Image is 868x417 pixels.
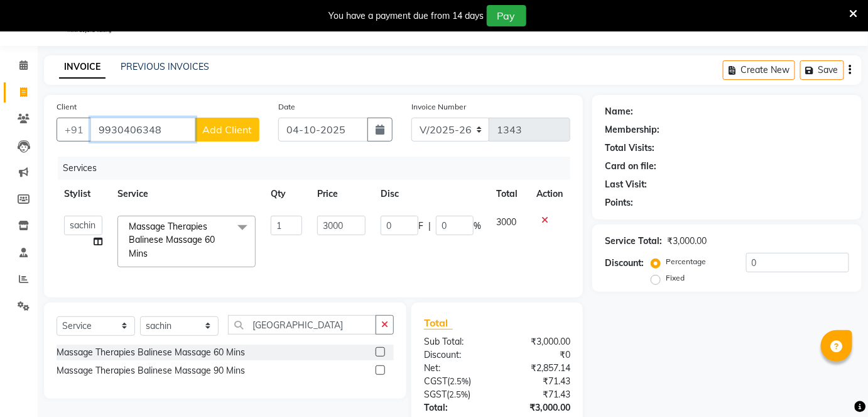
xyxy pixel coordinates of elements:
[605,142,654,155] div: Total Visits:
[497,362,580,375] div: ₹2,857.14
[415,348,497,362] div: Discount:
[58,157,580,180] div: Services
[723,60,795,80] button: Create New
[59,56,106,79] a: INVOICE
[605,105,633,118] div: Name:
[666,256,706,267] label: Percentage
[57,180,110,208] th: Stylist
[800,60,844,80] button: Save
[605,178,647,191] div: Last Visit:
[667,235,707,248] div: ₹3,000.00
[121,61,209,72] a: PREVIOUS INVOICES
[449,389,468,399] span: 2.5%
[228,315,376,335] input: Search or Scan
[310,180,373,208] th: Price
[110,180,263,208] th: Service
[666,272,685,284] label: Fixed
[411,101,466,113] label: Invoice Number
[424,375,447,387] span: CGST
[424,389,447,400] span: SGST
[278,101,295,113] label: Date
[424,316,453,330] span: Total
[195,118,259,142] button: Add Client
[487,5,526,26] button: Pay
[428,220,431,233] span: |
[496,216,516,228] span: 3000
[57,118,92,142] button: +91
[450,376,469,386] span: 2.5%
[415,375,497,388] div: ( )
[497,401,580,414] div: ₹3,000.00
[605,196,633,209] div: Points:
[415,362,497,375] div: Net:
[497,388,580,401] div: ₹71.43
[497,375,580,388] div: ₹71.43
[148,248,153,259] a: x
[263,180,310,208] th: Qty
[489,180,529,208] th: Total
[605,257,644,270] div: Discount:
[57,101,77,113] label: Client
[415,401,497,414] div: Total:
[57,364,245,377] div: Massage Therapies Balinese Massage 90 Mins
[415,388,497,401] div: ( )
[373,180,489,208] th: Disc
[605,160,656,173] div: Card on file:
[529,180,570,208] th: Action
[605,123,659,136] div: Membership:
[129,221,215,259] span: Massage Therapies Balinese Massage 60 Mins
[57,346,245,359] div: Massage Therapies Balinese Massage 60 Mins
[474,220,481,233] span: %
[605,235,662,248] div: Service Total:
[497,335,580,348] div: ₹3,000.00
[418,220,423,233] span: F
[329,9,484,23] div: You have a payment due from 14 days
[497,348,580,362] div: ₹0
[202,123,252,136] span: Add Client
[90,118,195,142] input: Search by Name/Mobile/Email/Code
[415,335,497,348] div: Sub Total:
